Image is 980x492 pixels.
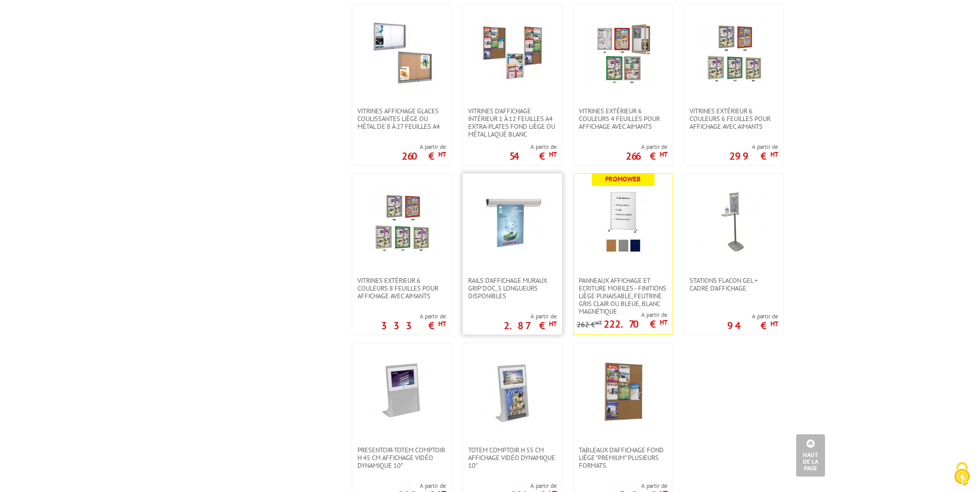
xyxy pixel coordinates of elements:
[590,20,657,87] img: Vitrines extérieur 6 couleurs 4 feuilles pour affichage avec aimants
[352,446,451,469] a: Presentoir-Totem comptoir H 45 cm affichage vidéo dynamique 10"
[368,359,435,426] img: Presentoir-Totem comptoir H 45 cm affichage vidéo dynamique 10
[590,189,657,256] img: Panneaux Affichage et Ecriture Mobiles - finitions liège punaisable, feutrine gris clair ou bleue...
[684,107,783,130] a: Vitrines extérieur 6 couleurs 6 feuilles pour affichage avec aimants
[604,321,667,327] p: 222.70 €
[368,20,435,87] img: Vitrines affichage glaces coulissantes liège ou métal de 8 à 27 feuilles A4
[438,319,446,328] sup: HT
[398,482,446,490] span: A partir de
[590,359,657,426] img: Tableaux d'affichage fond liège
[549,319,557,328] sup: HT
[579,277,667,315] span: Panneaux Affichage et Ecriture Mobiles - finitions liège punaisable, feutrine gris clair ou bleue...
[620,482,667,490] span: A partir de
[463,107,562,138] a: Vitrines d'affichage intérieur 1 à 12 feuilles A4 extra-plates fond liège ou métal laqué blanc
[626,153,667,159] p: 266 €
[605,175,641,183] b: Promoweb
[579,107,667,130] span: Vitrines extérieur 6 couleurs 4 feuilles pour affichage avec aimants
[949,461,975,487] img: Cookies (fenêtre modale)
[504,323,557,329] p: 2.87 €
[468,446,557,469] span: Totem comptoir H 55 cm affichage vidéo dynamique 10"
[479,20,546,87] img: Vitrines d'affichage intérieur 1 à 12 feuilles A4 extra-plates fond liège ou métal laqué blanc
[574,107,673,130] a: Vitrines extérieur 6 couleurs 4 feuilles pour affichage avec aimants
[381,312,446,320] span: A partir de
[463,277,562,300] a: Rails d'affichage muraux Grip'Doc, 5 longueurs disponibles
[357,107,446,130] span: Vitrines affichage glaces coulissantes liège ou métal de 8 à 27 feuilles A4
[577,321,602,329] p: 262 €
[729,153,778,159] p: 299 €
[357,277,446,300] span: Vitrines extérieur 6 couleurs 8 feuilles pour affichage avec aimants
[626,143,667,151] span: A partir de
[660,318,667,327] sup: HT
[700,20,767,87] img: Vitrines extérieur 6 couleurs 6 feuilles pour affichage avec aimants
[352,277,451,300] a: Vitrines extérieur 6 couleurs 8 feuilles pour affichage avec aimants
[796,434,825,477] a: Haut de la page
[700,189,767,256] img: Stations Flacon Gel + Cadre d'affichage
[509,153,557,159] p: 54 €
[511,482,557,490] span: A partir de
[690,107,778,130] span: Vitrines extérieur 6 couleurs 6 feuilles pour affichage avec aimants
[479,189,546,256] img: Rails d'affichage muraux Grip'Doc, 5 longueurs disponibles
[468,277,557,300] span: Rails d'affichage muraux Grip'Doc, 5 longueurs disponibles
[770,150,778,159] sup: HT
[595,319,602,326] sup: HT
[468,107,557,138] span: Vitrines d'affichage intérieur 1 à 12 feuilles A4 extra-plates fond liège ou métal laqué blanc
[357,446,446,469] span: Presentoir-Totem comptoir H 45 cm affichage vidéo dynamique 10"
[944,457,980,492] button: Cookies (fenêtre modale)
[479,359,546,426] img: Totem comptoir H 55 cm affichage vidéo dynamique 10
[579,446,667,469] span: Tableaux d'affichage fond liège "Premium" plusieurs formats
[352,107,451,130] a: Vitrines affichage glaces coulissantes liège ou métal de 8 à 27 feuilles A4
[438,150,446,159] sup: HT
[577,311,667,319] span: A partir de
[729,143,778,151] span: A partir de
[690,277,778,292] span: Stations Flacon Gel + Cadre d'affichage
[368,189,435,256] img: Vitrines extérieur 6 couleurs 8 feuilles pour affichage avec aimants
[574,277,673,315] a: Panneaux Affichage et Ecriture Mobiles - finitions liège punaisable, feutrine gris clair ou bleue...
[727,312,778,320] span: A partir de
[402,153,446,159] p: 260 €
[770,319,778,328] sup: HT
[504,312,557,320] span: A partir de
[463,446,562,469] a: Totem comptoir H 55 cm affichage vidéo dynamique 10"
[660,150,667,159] sup: HT
[402,143,446,151] span: A partir de
[727,323,778,329] p: 94 €
[574,446,673,469] a: Tableaux d'affichage fond liège "Premium" plusieurs formats
[381,323,446,329] p: 333 €
[549,150,557,159] sup: HT
[509,143,557,151] span: A partir de
[684,277,783,292] a: Stations Flacon Gel + Cadre d'affichage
